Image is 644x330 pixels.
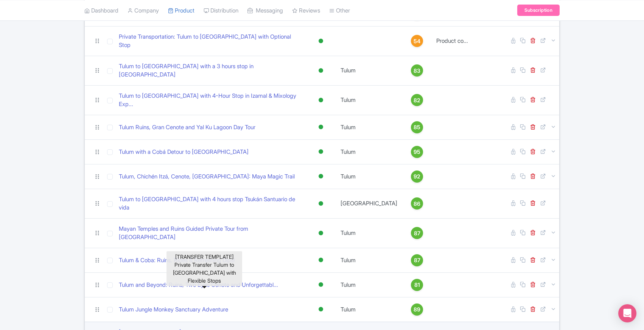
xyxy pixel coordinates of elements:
div: Active [317,122,325,133]
div: Active [317,36,325,47]
div: Active [317,95,325,106]
td: Tulum [336,164,402,189]
span: 87 [414,229,420,238]
td: Tulum [336,297,402,322]
td: Tulum [336,56,402,85]
div: Active [317,171,325,182]
span: 87 [414,256,420,264]
td: Tulum [336,248,402,272]
span: 92 [414,172,420,181]
a: Tulum to [GEOGRAPHIC_DATA] with a 3 hours stop in [GEOGRAPHIC_DATA] [119,62,303,79]
a: 87 [405,254,429,266]
span: 82 [414,96,420,105]
td: [GEOGRAPHIC_DATA] [336,189,402,218]
a: Tulum to [GEOGRAPHIC_DATA] with 4 hours stop Tsukán Santuario de vida [119,195,303,212]
span: 83 [414,67,420,75]
div: Active [317,228,325,239]
span: 81 [414,281,420,289]
td: Tulum [336,272,402,297]
a: 87 [405,227,429,239]
a: Tulum, Chichén Itzá, Cenote, [GEOGRAPHIC_DATA]: Maya Magic Trail [119,172,295,181]
div: [TRANSFER TEMPLATE] Private Transfer Tulum to [GEOGRAPHIC_DATA] with Flexible Stops [166,251,242,286]
a: 83 [405,64,429,77]
div: Open Intercom Messenger [618,304,636,322]
a: 86 [405,197,429,210]
a: 85 [405,121,429,133]
div: Active [317,65,325,76]
a: Tulum Ruins, Gran Cenote and Yal Ku Lagoon Day Tour [119,123,255,132]
td: Tulum [336,115,402,139]
a: 81 [405,279,429,291]
a: 82 [405,94,429,106]
a: 95 [405,146,429,158]
a: 54 [405,35,429,47]
div: Active [317,198,325,209]
div: Active [317,279,325,290]
a: Subscription [517,5,560,16]
a: Private Transportation: Tulum to [GEOGRAPHIC_DATA] with Optional Stop [119,33,303,50]
a: Mayan Temples and Ruins Guided Private Tour from [GEOGRAPHIC_DATA] [119,225,303,242]
span: 95 [414,148,420,156]
td: Tulum [336,218,402,248]
a: Tulum Jungle Monkey Sanctuary Adventure [119,305,228,314]
a: 92 [405,170,429,183]
span: 89 [414,305,420,314]
span: 85 [414,123,420,131]
td: Tulum [336,139,402,164]
a: Tulum & Coba: Ruins, Rides & Refreshing Dips! [119,256,235,265]
td: Product co... [432,26,472,56]
a: Tulum to [GEOGRAPHIC_DATA] with 4-Hour Stop in Izamal & Mixology Exp... [119,92,303,109]
div: Active [317,255,325,266]
div: Active [317,304,325,315]
div: Active [317,146,325,157]
span: 86 [414,200,420,208]
span: 54 [414,37,420,45]
td: Tulum [336,85,402,115]
a: 89 [405,303,429,316]
a: Tulum with a Cobá Detour to [GEOGRAPHIC_DATA] [119,148,249,156]
a: Tulum and Beyond: Ruins, Two Eyes Cenote and Unforgettabl... [119,281,278,289]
